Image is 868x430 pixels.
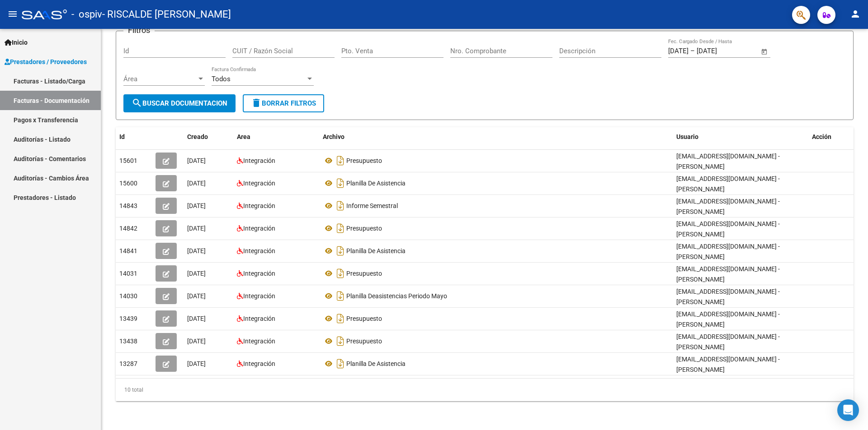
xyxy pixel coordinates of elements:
[251,99,316,107] span: Borrar Filtros
[243,94,324,112] button: Borrar Filtros
[119,360,137,367] span: 13287
[132,97,142,108] mat-icon: search
[119,225,137,232] span: 14842
[335,176,346,190] i: Descargar documento
[676,153,780,170] span: [EMAIL_ADDRESS][DOMAIN_NAME] - [PERSON_NAME]
[187,270,206,277] span: [DATE]
[187,180,206,187] span: [DATE]
[346,247,406,254] span: Planilla De Asistencia
[335,221,346,236] i: Descargar documento
[116,379,854,401] div: 10 total
[243,247,275,254] span: Integración
[233,127,319,147] datatable-header-cell: Area
[123,75,197,83] span: Área
[212,75,231,83] span: Todos
[346,338,382,345] span: Presupuesto
[812,133,831,140] span: Acción
[676,198,780,215] span: [EMAIL_ADDRESS][DOMAIN_NAME] - [PERSON_NAME]
[187,292,206,300] span: [DATE]
[243,225,275,232] span: Integración
[5,37,28,47] span: Inicio
[187,315,206,322] span: [DATE]
[187,247,206,254] span: [DATE]
[676,220,780,238] span: [EMAIL_ADDRESS][DOMAIN_NAME] - [PERSON_NAME]
[346,225,382,232] span: Presupuesto
[850,9,861,19] mat-icon: person
[119,338,137,345] span: 13438
[132,99,227,107] span: Buscar Documentacion
[346,157,382,164] span: Presupuesto
[187,202,206,209] span: [DATE]
[119,180,137,187] span: 15600
[119,270,137,277] span: 14031
[335,266,346,281] i: Descargar documento
[123,94,236,112] button: Buscar Documentacion
[187,338,206,345] span: [DATE]
[676,310,780,328] span: [EMAIL_ADDRESS][DOMAIN_NAME] - [PERSON_NAME]
[668,47,689,55] input: Fecha inicio
[119,247,137,254] span: 14841
[187,225,206,232] span: [DATE]
[676,265,780,283] span: [EMAIL_ADDRESS][DOMAIN_NAME] - [PERSON_NAME]
[335,334,346,348] i: Descargar documento
[335,153,346,168] i: Descargar documento
[346,292,447,300] span: Planilla Deasistencias Periodo Mayo
[5,57,87,67] span: Prestadores / Proveedores
[335,311,346,326] i: Descargar documento
[676,288,780,305] span: [EMAIL_ADDRESS][DOMAIN_NAME] - [PERSON_NAME]
[243,180,275,187] span: Integración
[243,270,275,277] span: Integración
[676,333,780,351] span: [EMAIL_ADDRESS][DOMAIN_NAME] - [PERSON_NAME]
[346,202,398,209] span: Informe Semestral
[119,292,137,300] span: 14030
[673,127,808,147] datatable-header-cell: Usuario
[676,175,780,193] span: [EMAIL_ADDRESS][DOMAIN_NAME] - [PERSON_NAME]
[119,157,137,164] span: 15601
[676,133,698,140] span: Usuario
[323,133,344,140] span: Archivo
[346,360,406,367] span: Planilla De Asistencia
[243,338,275,345] span: Integración
[335,356,346,371] i: Descargar documento
[319,127,673,147] datatable-header-cell: Archivo
[251,97,262,108] mat-icon: delete
[71,5,102,24] span: - ospiv
[346,270,382,277] span: Presupuesto
[187,360,206,367] span: [DATE]
[187,133,208,140] span: Creado
[119,315,137,322] span: 13439
[184,127,233,147] datatable-header-cell: Creado
[346,180,406,187] span: Planilla De Asistencia
[335,199,346,213] i: Descargar documento
[116,127,152,147] datatable-header-cell: Id
[697,47,741,55] input: Fecha fin
[123,24,155,37] h3: Filtros
[243,315,275,322] span: Integración
[759,46,770,57] button: Open calendar
[102,5,231,24] span: - RISCALDE [PERSON_NAME]
[335,289,346,303] i: Descargar documento
[119,202,137,209] span: 14843
[243,360,275,367] span: Integración
[243,292,275,300] span: Integración
[243,202,275,209] span: Integración
[119,133,125,140] span: Id
[837,399,859,421] div: Open Intercom Messenger
[690,47,695,55] span: –
[7,9,18,19] mat-icon: menu
[808,127,854,147] datatable-header-cell: Acción
[243,157,275,164] span: Integración
[346,315,382,322] span: Presupuesto
[237,133,250,140] span: Area
[676,243,780,260] span: [EMAIL_ADDRESS][DOMAIN_NAME] - [PERSON_NAME]
[676,356,780,373] span: [EMAIL_ADDRESS][DOMAIN_NAME] - [PERSON_NAME]
[335,244,346,258] i: Descargar documento
[187,157,206,164] span: [DATE]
